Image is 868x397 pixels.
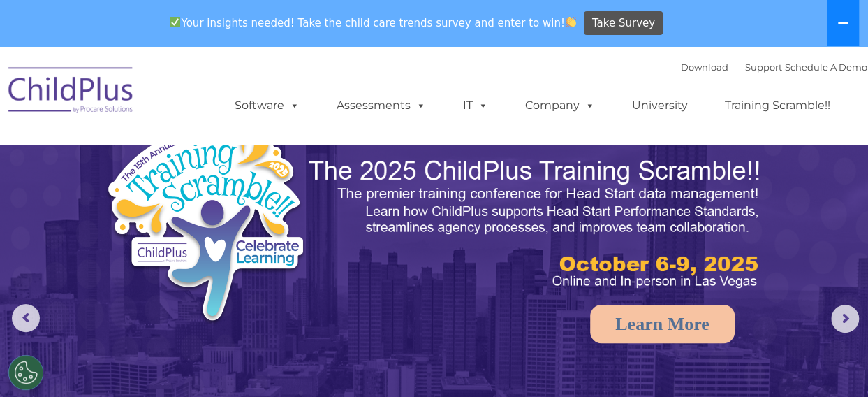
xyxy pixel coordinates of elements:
span: Phone number [194,150,253,160]
a: Schedule A Demo [785,62,867,73]
img: ✅ [170,17,180,27]
a: Support [745,62,782,73]
a: University [618,92,702,120]
img: ChildPlus by Procare Solutions [1,57,141,127]
button: Cookies Settings [8,355,43,390]
a: Take Survey [584,11,663,36]
a: IT [449,92,502,120]
a: Training Scramble!! [711,92,844,120]
img: 👏 [566,17,576,27]
a: Learn More [590,305,735,343]
a: Assessments [323,92,440,120]
span: Your insights needed! Take the child care trends survey and enter to win! [164,9,582,36]
font: | [681,62,867,73]
a: Company [511,92,609,120]
a: Download [681,62,728,73]
span: Last name [194,92,237,103]
span: Take Survey [592,11,655,36]
a: Software [221,92,314,120]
